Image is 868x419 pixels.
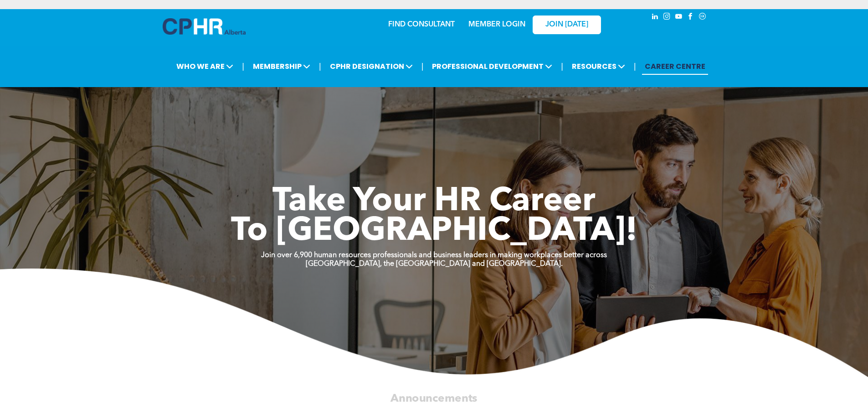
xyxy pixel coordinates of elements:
span: Announcements [390,393,478,404]
li: | [561,57,563,76]
a: JOIN [DATE] [533,16,601,34]
strong: Join over 6,900 human resources professionals and business leaders in making workplaces better ac... [261,252,607,259]
a: Social network [698,11,708,24]
span: WHO WE ARE [174,58,236,75]
li: | [242,57,244,76]
img: A blue and white logo for cp alberta [163,18,246,35]
span: RESOURCES [569,58,628,75]
strong: [GEOGRAPHIC_DATA], the [GEOGRAPHIC_DATA] and [GEOGRAPHIC_DATA]. [306,260,563,268]
li: | [319,57,321,76]
a: CAREER CENTRE [642,58,708,75]
a: youtube [674,11,684,24]
span: JOIN [DATE] [545,21,588,29]
a: FIND CONSULTANT [388,21,455,28]
a: MEMBER LOGIN [468,21,525,28]
span: PROFESSIONAL DEVELOPMENT [429,58,555,75]
li: | [421,57,424,76]
span: Take Your HR Career [272,186,596,218]
a: linkedin [650,11,660,24]
a: facebook [686,11,696,24]
span: To [GEOGRAPHIC_DATA]! [231,215,637,248]
span: CPHR DESIGNATION [327,58,416,75]
li: | [634,57,636,76]
a: instagram [662,11,672,24]
span: MEMBERSHIP [250,58,313,75]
